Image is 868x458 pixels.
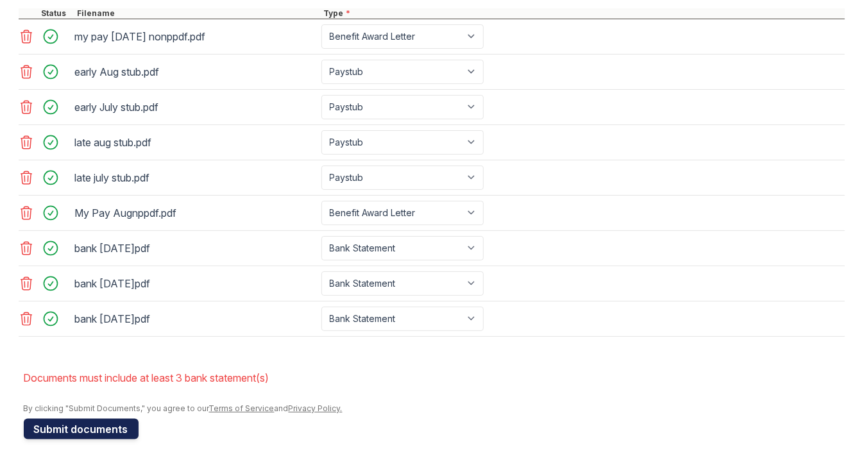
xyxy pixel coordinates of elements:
div: Status [39,8,75,19]
div: Filename [75,8,321,19]
div: my pay [DATE] nonppdf.pdf [75,26,316,47]
a: Terms of Service [209,403,275,413]
div: Type [321,8,845,19]
div: bank [DATE]pdf [75,273,316,294]
div: early Aug stub.pdf [75,62,316,82]
div: late aug stub.pdf [75,132,316,153]
button: Submit documents [24,419,139,439]
div: early July stub.pdf [75,97,316,117]
div: bank [DATE]pdf [75,238,316,259]
a: Privacy Policy. [289,403,343,413]
div: My Pay Augnppdf.pdf [75,203,316,223]
div: late july stub.pdf [75,167,316,188]
div: By clicking "Submit Documents," you agree to our and [24,403,845,414]
li: Documents must include at least 3 bank statement(s) [24,365,845,391]
div: bank [DATE]pdf [75,309,316,329]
